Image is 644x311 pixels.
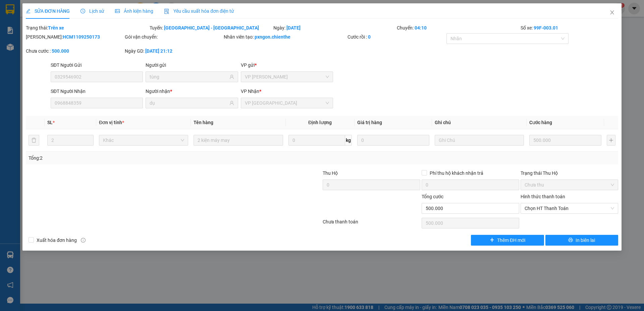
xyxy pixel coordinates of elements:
[520,24,619,32] div: Số xe:
[164,8,234,14] span: Yêu cầu xuất hóa đơn điện tử
[308,120,332,125] span: Định lượng
[29,154,249,162] div: Tổng: 2
[25,24,149,32] div: Trạng thái:
[521,169,618,177] div: Trạng thái Thu Hộ
[347,33,445,41] div: Cước rồi :
[273,24,396,32] div: Ngày:
[194,120,213,125] span: Tên hàng
[80,9,85,13] span: clock-circle
[609,10,615,15] span: close
[427,169,486,177] span: Phí thu hộ khách nhận trả
[63,34,100,40] b: HCM1109250173
[115,9,120,13] span: picture
[607,135,615,146] button: plus
[432,116,527,129] th: Ghi chú
[125,47,222,55] div: Ngày GD:
[52,48,69,54] b: 500.000
[229,74,234,79] span: user
[150,99,228,107] input: Tên người nhận
[26,9,31,13] span: edit
[357,120,382,125] span: Giá trị hàng
[286,25,301,31] b: [DATE]
[255,34,290,40] b: pxngon.chienthe
[29,135,39,146] button: delete
[51,61,143,69] div: SĐT Người Gửi
[490,238,494,243] span: plus
[115,8,153,14] span: Ảnh kiện hàng
[146,61,238,69] div: Người gửi
[229,101,234,105] span: user
[241,61,333,69] div: VP gửi
[415,25,427,31] b: 04:10
[576,237,595,244] span: In biên lai
[241,89,259,94] span: VP Nhận
[529,135,601,146] input: 0
[99,120,124,125] span: Đơn vị tính
[34,237,79,244] span: Xuất hóa đơn hàng
[145,48,172,54] b: [DATE] 21:12
[396,24,520,32] div: Chuyến:
[357,135,429,146] input: 0
[146,88,238,95] div: Người nhận
[345,135,352,146] span: kg
[435,135,524,146] input: Ghi Chú
[525,203,614,213] span: Chọn HT Thanh Toán
[51,88,143,95] div: SĐT Người Nhận
[471,235,544,246] button: plusThêm ĐH mới
[521,194,565,199] label: Hình thức thanh toán
[525,180,614,190] span: Chưa thu
[164,9,169,14] img: icon
[26,33,123,41] div: [PERSON_NAME]:
[545,235,618,246] button: printerIn biên lai
[125,33,222,41] div: Gói vận chuyển:
[534,25,558,31] b: 99F-003.01
[322,218,421,230] div: Chưa thanh toán
[245,72,329,82] span: VP Hồ Chí Minh
[194,135,283,146] input: VD: Bàn, Ghế
[103,135,184,145] span: Khác
[603,3,622,22] button: Close
[150,73,228,81] input: Tên người gửi
[529,120,552,125] span: Cước hàng
[47,120,53,125] span: SL
[224,33,346,41] div: Nhân viên tạo:
[26,8,70,14] span: SỬA ĐƠN HÀNG
[568,238,573,243] span: printer
[48,25,64,31] b: Trên xe
[422,194,443,199] span: Tổng cước
[245,98,329,108] span: VP Bắc Ninh
[149,24,273,32] div: Tuyến:
[81,238,86,243] span: info-circle
[323,170,338,176] span: Thu Hộ
[164,25,259,31] b: [GEOGRAPHIC_DATA] - [GEOGRAPHIC_DATA]
[497,237,525,244] span: Thêm ĐH mới
[368,34,371,40] b: 0
[80,8,104,14] span: Lịch sử
[26,47,123,55] div: Chưa cước :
